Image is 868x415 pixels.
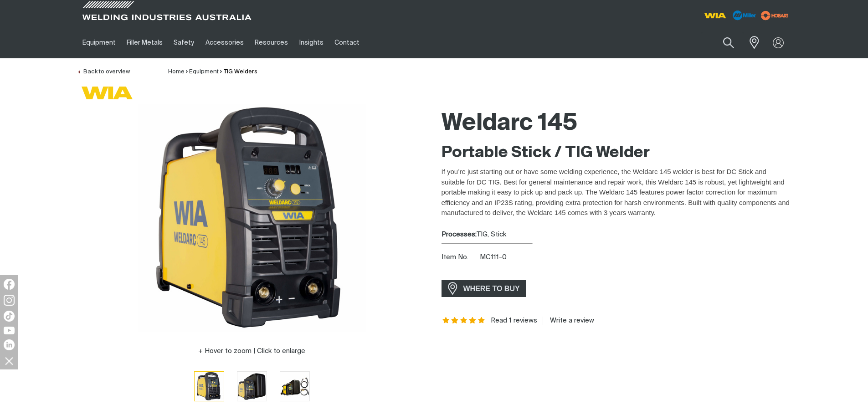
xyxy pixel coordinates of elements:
span: Item No. [442,252,478,263]
img: Facebook [4,279,15,290]
img: Instagram [4,295,15,306]
img: miller [758,9,791,22]
a: Safety [168,27,200,58]
button: Go to slide 3 [280,371,310,401]
a: Home [168,69,185,75]
span: MC111-0 [480,254,507,261]
button: Search products [713,32,744,53]
a: Contact [329,27,365,58]
div: TIG, Stick [442,230,791,240]
img: TikTok [4,311,15,322]
p: If you’re just starting out or have some welding experience, the Weldarc 145 welder is best for D... [442,167,791,218]
button: Go to slide 2 [237,371,267,401]
img: Weldarc 145 [138,104,366,332]
a: Back to overview of TIG Welders [77,69,130,75]
button: Hover to zoom | Click to enlarge [193,346,311,357]
a: Read 1 reviews [491,317,537,325]
img: LinkedIn [4,339,15,350]
h1: Weldarc 145 [442,109,791,138]
nav: Main [77,27,613,58]
a: Write a review [543,317,594,325]
button: Go to slide 1 [194,371,224,401]
img: YouTube [4,327,15,334]
img: Weldarc 145 [280,372,309,401]
span: Rating: 5 [442,318,486,324]
a: Resources [249,27,293,58]
a: WHERE TO BUY [442,280,527,297]
strong: Processes: [442,231,477,238]
img: Weldarc 145 [195,372,224,401]
span: WHERE TO BUY [457,282,526,296]
img: hide socials [1,353,17,369]
a: Equipment [189,69,219,75]
nav: Breadcrumb [168,67,257,77]
a: Filler Metals [121,27,168,58]
img: Weldarc 145 [237,372,267,401]
a: Accessories [200,27,249,58]
a: Insights [293,27,329,58]
a: Equipment [77,27,121,58]
a: TIG Welders [224,69,257,75]
h2: Portable Stick / TIG Welder [442,143,791,163]
input: Product name or item number... [701,32,744,53]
